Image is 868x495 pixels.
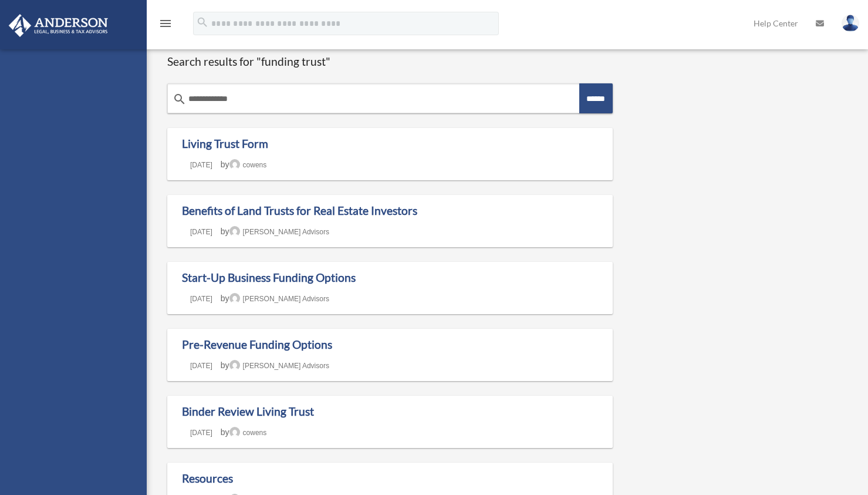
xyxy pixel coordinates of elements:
img: User Pic [842,15,859,32]
a: [DATE] [182,295,221,303]
a: Living Trust Form [182,137,268,150]
a: [DATE] [182,161,221,169]
a: Pre-Revenue Funding Options [182,338,332,351]
a: Binder Review Living Trust [182,405,314,418]
i: menu [158,16,173,31]
a: cowens [229,429,267,437]
img: Anderson Advisors Platinum Portal [5,14,112,37]
a: Start-Up Business Funding Options [182,271,356,284]
a: [PERSON_NAME] Advisors [229,228,329,236]
a: Resources [182,472,233,485]
a: [DATE] [182,362,221,370]
span: by [221,160,266,169]
a: menu [158,21,173,31]
a: [DATE] [182,228,221,236]
span: by [221,227,329,236]
span: by [221,294,329,303]
i: search [196,16,209,29]
i: search [173,92,187,106]
a: [DATE] [182,429,221,437]
span: by [221,427,266,437]
a: Benefits of Land Trusts for Real Estate Investors [182,204,417,217]
h1: Search results for "funding trust" [167,55,613,69]
a: cowens [229,161,267,169]
a: [PERSON_NAME] Advisors [229,362,329,370]
span: by [221,361,329,370]
a: [PERSON_NAME] Advisors [229,295,329,303]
